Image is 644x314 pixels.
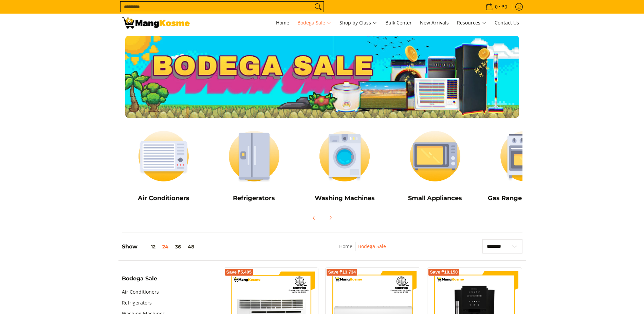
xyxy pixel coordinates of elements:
[328,270,356,274] span: Save ₱13,734
[313,2,324,12] button: Search
[122,276,157,286] summary: Open
[385,19,412,26] span: Bulk Center
[212,125,296,188] img: Refrigerators
[420,19,449,26] span: New Arrivals
[226,270,252,274] span: Save ₱5,405
[491,14,522,32] a: Contact Us
[336,14,381,32] a: Shop by Class
[323,210,338,225] button: Next
[273,14,293,32] a: Home
[159,244,172,249] button: 24
[122,125,206,188] img: Air Conditioners
[294,242,431,258] nav: Breadcrumbs
[303,125,387,207] a: Washing Machines Washing Machines
[382,14,415,32] a: Bulk Center
[303,125,387,188] img: Washing Machines
[339,19,377,27] span: Shop by Class
[494,4,499,9] span: 0
[122,276,157,281] span: Bodega Sale
[122,286,159,297] a: Air Conditioners
[307,210,321,225] button: Previous
[393,125,477,188] img: Small Appliances
[122,125,206,207] a: Air Conditioners Air Conditioners
[495,19,519,26] span: Contact Us
[122,297,152,308] a: Refrigerators
[122,243,198,250] h5: Show
[417,14,452,32] a: New Arrivals
[122,194,206,202] h5: Air Conditioners
[294,14,335,32] a: Bodega Sale
[500,4,508,9] span: ₱0
[484,194,568,202] h5: Gas Range and Cookers
[137,244,159,249] button: 12
[454,14,490,32] a: Resources
[484,125,568,188] img: Cookers
[122,17,190,29] img: Bodega Sale l Mang Kosme: Cost-Efficient &amp; Quality Home Appliances
[303,194,387,202] h5: Washing Machines
[212,194,296,202] h5: Refrigerators
[483,3,509,11] span: •
[393,194,477,202] h5: Small Appliances
[393,125,477,207] a: Small Appliances Small Appliances
[197,14,522,32] nav: Main Menu
[358,243,386,249] a: Bodega Sale
[184,244,198,249] button: 48
[339,243,352,249] a: Home
[212,125,296,207] a: Refrigerators Refrigerators
[484,125,568,207] a: Cookers Gas Range and Cookers
[457,19,486,27] span: Resources
[297,19,331,27] span: Bodega Sale
[276,19,289,26] span: Home
[172,244,184,249] button: 36
[430,270,458,274] span: Save ₱18,150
